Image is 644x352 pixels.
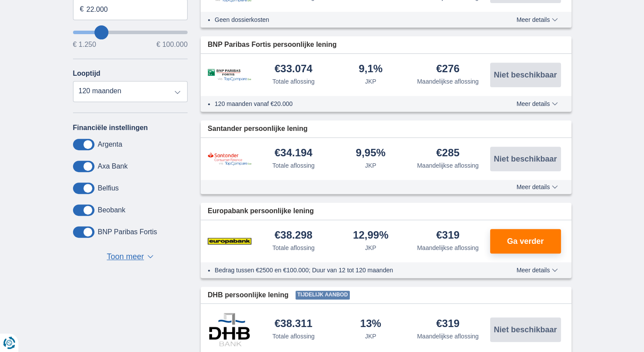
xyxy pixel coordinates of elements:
span: ▼ [147,255,153,258]
img: product.pl.alt DHB Bank [208,313,251,346]
div: €285 [436,148,460,159]
button: Niet beschikbaar [490,147,561,171]
button: Niet beschikbaar [490,317,561,342]
button: Meer details [510,16,564,23]
div: 12,99% [353,230,388,242]
img: product.pl.alt Europabank [208,230,251,252]
span: Ga verder [507,237,543,245]
span: Meer details [516,184,557,190]
span: Tijdelijk aanbod [296,291,350,299]
label: Beobank [98,206,125,214]
button: Meer details [510,100,564,107]
span: Niet beschikbaar [494,155,557,163]
div: €38.298 [275,230,313,242]
span: Niet beschikbaar [494,71,557,79]
div: Totale aflossing [272,77,315,86]
span: Europabank persoonlijke lening [208,206,314,216]
label: BNP Paribas Fortis [98,228,157,236]
img: product.pl.alt Santander [208,152,251,165]
img: product.pl.alt BNP Paribas Fortis [208,69,251,81]
div: Maandelijkse aflossing [417,243,479,252]
div: JKP [365,77,376,86]
li: Bedrag tussen €2500 en €100.000; Duur van 12 tot 120 maanden [215,266,484,275]
span: € [80,4,84,14]
label: Axa Bank [98,162,128,170]
span: Niet beschikbaar [494,326,557,334]
div: JKP [365,332,376,341]
div: Maandelijkse aflossing [417,161,479,170]
span: € 100.000 [157,41,188,48]
button: Meer details [510,183,564,190]
div: €276 [436,63,460,75]
div: Totale aflossing [272,332,315,341]
button: Niet beschikbaar [490,63,561,87]
button: Toon meer ▼ [104,251,156,263]
span: Santander persoonlijke lening [208,124,308,134]
div: €319 [436,230,460,242]
div: Maandelijkse aflossing [417,332,479,341]
div: 9,95% [356,148,386,159]
span: DHB persoonlijke lening [208,290,289,300]
div: JKP [365,161,376,170]
div: Totale aflossing [272,161,315,170]
button: Ga verder [490,229,561,253]
div: 9,1% [359,63,383,75]
div: €319 [436,318,460,330]
label: Looptijd [73,70,101,77]
div: JKP [365,243,376,252]
div: Totale aflossing [272,243,315,252]
div: 13% [360,318,381,330]
input: wantToBorrow [73,31,188,34]
div: €38.311 [275,318,313,330]
button: Meer details [510,267,564,274]
span: Meer details [516,17,557,23]
div: €33.074 [275,63,313,75]
span: Meer details [516,267,557,273]
span: Toon meer [107,251,144,263]
label: Argenta [98,141,122,148]
span: BNP Paribas Fortis persoonlijke lening [208,40,337,50]
span: € 1.250 [73,41,96,48]
label: Financiële instellingen [73,124,148,132]
li: Geen dossierkosten [215,15,484,24]
span: Meer details [516,101,557,107]
div: Maandelijkse aflossing [417,77,479,86]
label: Belfius [98,184,119,192]
li: 120 maanden vanaf €20.000 [215,99,484,108]
div: €34.194 [275,148,313,159]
